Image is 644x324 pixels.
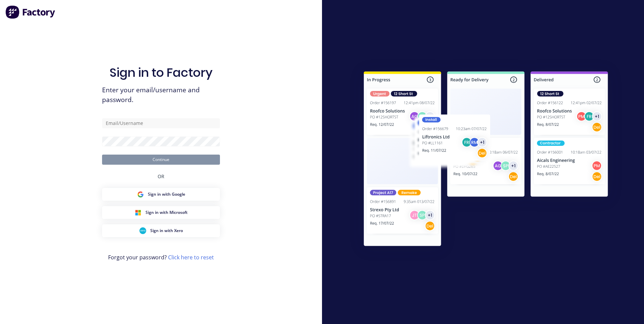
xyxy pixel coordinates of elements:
h1: Sign in to Factory [109,65,213,80]
button: Continue [102,155,220,165]
button: Xero Sign inSign in with Xero [102,224,220,237]
span: Sign in with Microsoft [146,209,188,216]
span: Forgot your password? [108,253,214,261]
button: Google Sign inSign in with Google [102,188,220,201]
img: Google Sign in [137,191,144,198]
img: Xero Sign in [139,227,146,234]
img: Sign in [349,58,623,262]
div: OR [158,165,164,188]
span: Sign in with Xero [150,228,183,234]
span: Enter your email/username and password. [102,85,220,105]
img: Factory [5,5,56,19]
img: Microsoft Sign in [135,209,141,216]
button: Microsoft Sign inSign in with Microsoft [102,206,220,219]
a: Click here to reset [168,254,214,261]
span: Sign in with Google [148,191,185,197]
input: Email/Username [102,118,220,128]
